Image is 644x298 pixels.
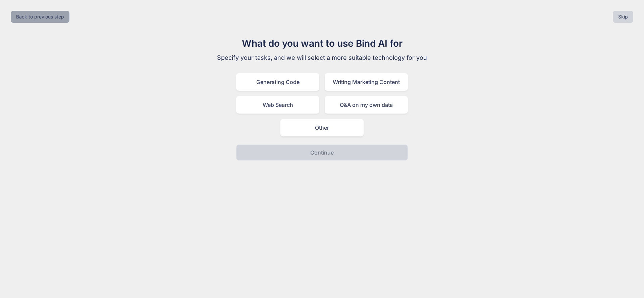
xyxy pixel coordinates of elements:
div: Writing Marketing Content [325,73,408,91]
p: Specify your tasks, and we will select a more suitable technology for you [209,53,435,62]
div: Q&A on my own data [325,96,408,114]
button: Skip [613,11,633,23]
h1: What do you want to use Bind AI for [209,36,435,50]
div: Other [280,119,364,136]
p: Continue [310,148,334,157]
button: Back to previous step [11,11,69,23]
button: Continue [236,144,408,161]
div: Generating Code [236,73,319,91]
div: Web Search [236,96,319,114]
